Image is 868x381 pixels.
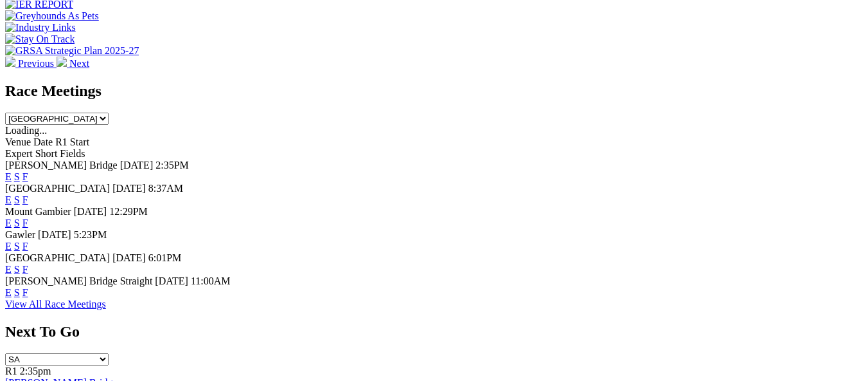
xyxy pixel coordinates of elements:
[5,287,12,298] a: E
[74,229,107,240] span: 5:23PM
[14,241,20,252] a: S
[112,183,146,194] span: [DATE]
[5,33,75,45] img: Stay On Track
[5,264,12,275] a: E
[14,218,20,228] a: S
[5,136,31,147] span: Venue
[5,252,110,263] span: [GEOGRAPHIC_DATA]
[14,171,20,182] a: S
[57,58,89,69] a: Next
[5,160,118,171] span: [PERSON_NAME] Bridge
[57,57,67,67] img: chevron-right-pager-white.svg
[74,206,107,217] span: [DATE]
[14,287,20,298] a: S
[5,22,76,33] img: Industry Links
[35,148,58,159] span: Short
[5,275,152,286] span: [PERSON_NAME] Bridge Straight
[5,148,33,159] span: Expert
[22,241,28,252] a: F
[148,252,182,263] span: 6:01PM
[5,45,139,57] img: GRSA Strategic Plan 2025-27
[33,136,53,147] span: Date
[22,171,28,182] a: F
[5,218,12,228] a: E
[20,366,51,376] span: 2:35pm
[22,218,28,228] a: F
[5,229,35,240] span: Gawler
[14,194,20,205] a: S
[120,160,154,171] span: [DATE]
[55,136,89,147] span: R1 Start
[5,57,15,67] img: chevron-left-pager-white.svg
[22,287,28,298] a: F
[14,264,20,275] a: S
[5,323,863,340] h2: Next To Go
[5,10,99,22] img: Greyhounds As Pets
[5,206,71,217] span: Mount Gambier
[191,275,231,286] span: 11:00AM
[5,183,110,194] span: [GEOGRAPHIC_DATA]
[69,58,89,69] span: Next
[5,82,863,100] h2: Race Meetings
[5,125,47,136] span: Loading...
[18,58,54,69] span: Previous
[112,252,146,263] span: [DATE]
[5,58,57,69] a: Previous
[22,194,28,205] a: F
[60,148,85,159] span: Fields
[148,183,183,194] span: 8:37AM
[155,275,188,286] span: [DATE]
[38,229,71,240] span: [DATE]
[5,299,106,310] a: View All Race Meetings
[155,160,189,171] span: 2:35PM
[22,264,28,275] a: F
[5,366,17,376] span: R1
[5,194,12,205] a: E
[5,241,12,252] a: E
[5,171,12,182] a: E
[109,206,148,217] span: 12:29PM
